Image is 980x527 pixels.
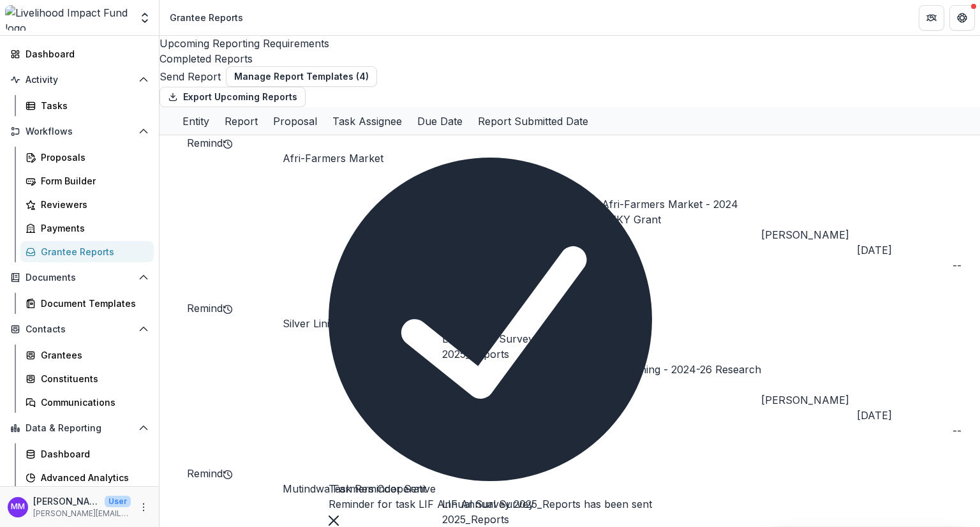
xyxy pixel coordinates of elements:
[41,297,144,310] div: Document Templates
[41,221,144,235] div: Payments
[165,8,248,27] nav: breadcrumb
[5,70,154,90] button: Open Activity
[26,126,133,137] span: Workflows
[5,418,154,438] button: Open Data & Reporting
[470,114,596,129] div: Report Submitted Date
[325,107,410,135] div: Task Assignee
[442,498,534,526] a: LIF Annual Survey 2025_Reports
[187,301,223,316] button: Remind
[20,95,154,116] a: Tasks
[105,496,131,507] p: User
[217,114,265,129] div: Report
[41,471,144,484] div: Advanced Analytics
[20,368,154,389] a: Constituents
[170,11,243,24] div: Grantee Reports
[160,69,221,84] button: Send Report
[265,107,325,135] div: Proposal
[857,408,953,423] div: [DATE]
[5,5,131,31] img: Livelihood Impact Fund logo
[470,107,596,135] div: Report Submitted Date
[26,324,133,335] span: Contacts
[223,466,233,481] button: Add to friends
[175,107,217,135] div: Entity
[20,218,154,239] a: Payments
[761,227,857,242] div: [PERSON_NAME]
[265,114,325,129] div: Proposal
[20,392,154,413] a: Communications
[410,107,470,135] div: Due Date
[11,503,25,511] div: Miriam Mwangi
[41,348,144,362] div: Grantees
[223,301,233,316] button: Add to friends
[41,396,144,409] div: Communications
[20,194,154,215] a: Reviewers
[41,99,144,112] div: Tasks
[20,241,154,262] a: Grantee Reports
[41,245,144,258] div: Grantee Reports
[919,5,944,31] button: Partners
[160,36,980,51] a: Upcoming Reporting Requirements
[41,174,144,188] div: Form Builder
[187,135,223,151] button: Remind
[226,66,377,87] button: Manage Report Templates (4)
[5,319,154,339] button: Open Contacts
[217,107,265,135] div: Report
[602,363,761,391] a: Silver Lining - 2024-26 Research Grant
[325,114,410,129] div: Task Assignee
[602,198,738,226] a: Afri-Farmers Market - 2024 GTKY Grant
[5,121,154,142] button: Open Workflows
[175,114,217,129] div: Entity
[33,494,100,508] p: [PERSON_NAME]
[41,151,144,164] div: Proposals
[442,332,534,360] a: LIF Annual Survey 2025_Reports
[5,267,154,288] button: Open Documents
[761,392,857,408] div: [PERSON_NAME]
[33,508,131,519] p: [PERSON_NAME][EMAIL_ADDRESS][DOMAIN_NAME]
[223,135,233,151] button: Add to friends
[20,170,154,191] a: Form Builder
[160,51,980,66] a: Completed Reports
[857,242,953,258] div: [DATE]
[160,87,306,107] button: Export Upcoming Reports
[26,47,144,61] div: Dashboard
[136,5,154,31] button: Open entity switcher
[20,293,154,314] a: Document Templates
[41,447,144,461] div: Dashboard
[41,198,144,211] div: Reviewers
[26,272,133,283] span: Documents
[20,345,154,366] a: Grantees
[283,482,436,495] a: Mutindwa Farmers Cooperative
[26,75,133,85] span: Activity
[283,152,383,165] a: Afri-Farmers Market
[26,423,133,434] span: Data & Reporting
[20,467,154,488] a: Advanced Analytics
[20,147,154,168] a: Proposals
[187,466,223,481] button: Remind
[442,167,534,195] a: LIF Annual Survey 2025_Reports
[283,317,341,330] a: Silver Lining
[41,372,144,385] div: Constituents
[949,5,975,31] button: Get Help
[136,500,151,515] button: More
[410,114,470,129] div: Due Date
[20,443,154,464] a: Dashboard
[5,43,154,64] a: Dashboard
